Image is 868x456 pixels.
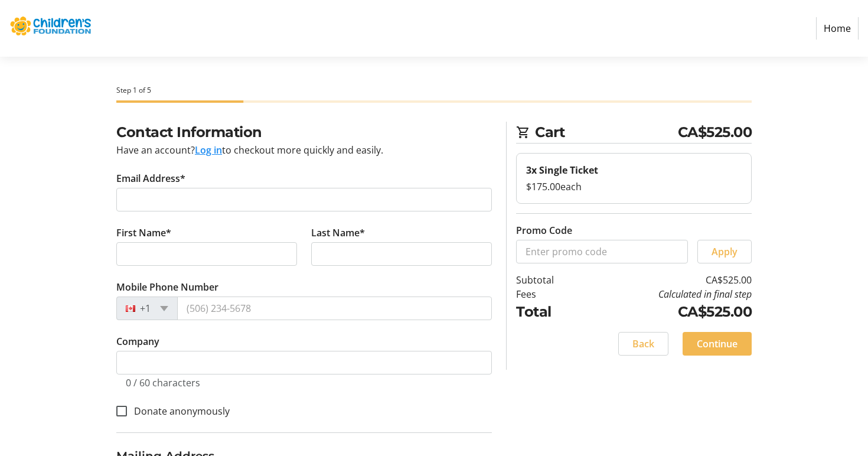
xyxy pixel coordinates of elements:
button: Continue [683,332,752,356]
label: Mobile Phone Number [116,280,218,294]
td: CA$525.00 [584,273,752,287]
span: Continue [697,337,738,351]
a: Home [816,17,859,40]
td: Total [516,301,584,323]
td: Subtotal [516,273,584,287]
button: Log in [195,143,222,157]
button: Apply [697,240,752,263]
div: Step 1 of 5 [116,85,752,96]
label: First Name* [116,226,171,240]
span: Cart [535,122,678,143]
img: The Children's Foundation of Guelph and Wellington's Logo [9,5,93,52]
div: $175.00 each [526,180,742,194]
span: Back [632,337,654,351]
label: Last Name* [311,226,365,240]
label: Email Address* [116,171,185,185]
td: Fees [516,287,584,301]
td: Calculated in final step [584,287,752,301]
strong: 3x Single Ticket [526,164,598,177]
span: CA$525.00 [678,122,752,143]
input: Enter promo code [516,240,688,263]
td: CA$525.00 [584,301,752,323]
label: Company [116,334,159,348]
input: (506) 234-5678 [177,297,492,320]
span: Apply [712,245,738,259]
div: Have an account? to checkout more quickly and easily. [116,143,492,157]
label: Donate anonymously [127,404,230,418]
button: Back [618,332,668,356]
label: Promo Code [516,223,572,237]
h2: Contact Information [116,122,492,143]
tr-character-limit: 0 / 60 characters [126,376,200,389]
